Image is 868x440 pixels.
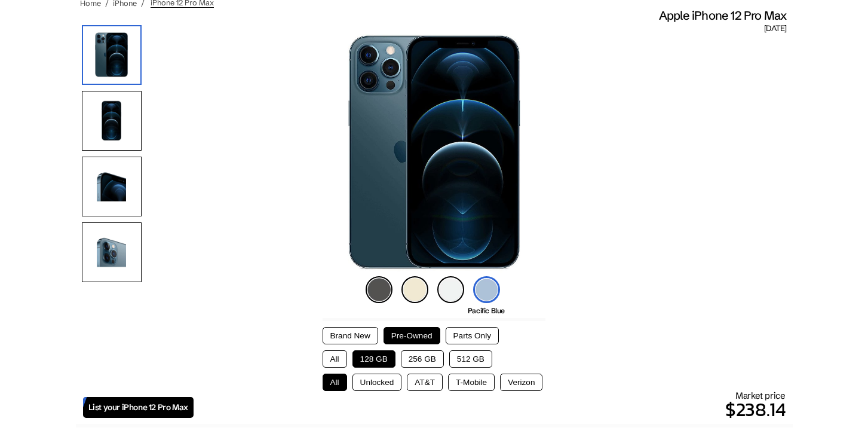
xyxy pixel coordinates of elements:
span: [DATE] [764,23,786,34]
img: Front [82,91,142,151]
span: Pacific Blue [468,306,505,315]
img: silver-icon [437,276,464,303]
img: gold-icon [401,276,428,303]
span: List your iPhone 12 Pro Max [88,402,188,412]
button: 128 GB [352,350,395,368]
div: Market price [194,390,786,424]
button: Unlocked [352,374,402,391]
button: AT&T [407,374,443,391]
img: Side [82,157,142,216]
button: 512 GB [449,350,492,368]
img: graphite-icon [366,276,392,303]
img: iPhone 12 Pro Max [82,25,142,85]
button: Parts Only [446,327,499,344]
button: Brand New [323,327,378,344]
img: iPhone 12 Pro Max [348,34,520,273]
a: List your iPhone 12 Pro Max [83,397,194,418]
button: All [323,350,347,368]
button: T-Mobile [448,374,495,391]
button: All [323,374,347,391]
button: Verizon [500,374,542,391]
button: Pre-Owned [384,327,440,344]
img: pacific-blue-icon [473,276,500,303]
img: Camera [82,222,142,282]
p: $238.14 [194,395,786,424]
button: 256 GB [401,350,444,368]
span: Apple iPhone 12 Pro Max [659,8,787,23]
